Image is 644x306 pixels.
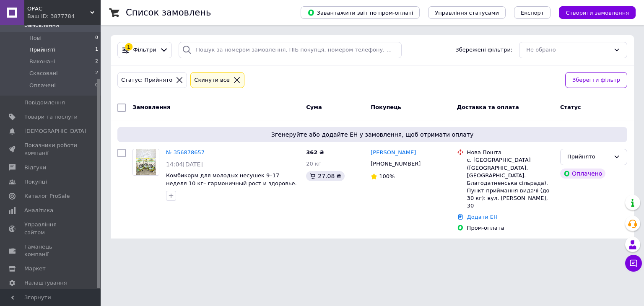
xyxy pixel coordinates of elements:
[467,224,553,232] div: Пром-оплата
[95,46,98,54] span: 1
[24,265,46,272] span: Маркет
[29,34,42,42] span: Нові
[24,164,46,171] span: Відгуки
[24,142,78,157] span: Показники роботи компанії
[379,173,395,179] span: 100%
[301,6,420,19] button: Завантажити звіт по пром-оплаті
[435,10,499,16] span: Управління статусами
[24,221,78,236] span: Управління сайтом
[95,58,98,65] span: 2
[24,99,65,106] span: Повідомлення
[428,6,506,19] button: Управління статусами
[95,82,98,89] span: 0
[166,172,297,187] a: Комбикорм для молодых несушек 9–17 неделя 10 кг– гармоничный рост и здоровье.
[371,149,416,157] a: [PERSON_NAME]
[565,72,627,88] button: Зберегти фільтр
[27,5,90,13] span: ОРАС
[369,158,422,169] div: [PHONE_NUMBER]
[306,149,324,156] span: 362 ₴
[126,8,211,18] h1: Список замовлень
[166,161,203,168] span: 14:04[DATE]
[467,149,553,156] div: Нова Пошта
[125,43,132,51] div: 1
[121,130,624,139] span: Згенеруйте або додайте ЕН у замовлення, щоб отримати оплату
[567,153,610,161] div: Прийнято
[29,70,58,77] span: Скасовані
[132,149,159,176] a: Фото товару
[27,13,101,20] div: Ваш ID: 3877784
[24,178,47,186] span: Покупці
[95,70,98,77] span: 2
[467,214,498,220] a: Додати ЕН
[24,113,78,121] span: Товари та послуги
[306,161,321,167] span: 20 кг
[29,82,56,89] span: Оплачені
[307,9,413,16] span: Завантажити звіт по пром-оплаті
[306,104,322,110] span: Cума
[306,171,344,181] div: 27.08 ₴
[136,149,156,175] img: Фото товару
[24,127,86,135] span: [DEMOGRAPHIC_DATA]
[521,10,544,16] span: Експорт
[29,58,55,65] span: Виконані
[566,10,629,16] span: Створити замовлення
[24,279,67,287] span: Налаштування
[133,46,156,54] span: Фільтри
[29,46,55,54] span: Прийняті
[24,207,53,214] span: Аналітика
[166,149,205,156] a: № 356878657
[24,243,78,258] span: Гаманець компанії
[560,104,581,110] span: Статус
[192,76,231,85] div: Cкинути все
[132,104,170,110] span: Замовлення
[526,46,610,54] div: Не обрано
[572,76,620,85] span: Зберегти фільтр
[371,104,401,110] span: Покупець
[179,42,402,58] input: Пошук за номером замовлення, ПІБ покупця, номером телефону, Email, номером накладної
[551,9,636,16] a: Створити замовлення
[24,192,70,200] span: Каталог ProSale
[560,169,605,179] div: Оплачено
[457,104,519,110] span: Доставка та оплата
[625,255,642,272] button: Чат з покупцем
[559,6,636,19] button: Створити замовлення
[95,34,98,42] span: 0
[119,76,174,85] div: Статус: Прийнято
[455,46,512,54] span: Збережені фільтри:
[514,6,551,19] button: Експорт
[467,156,553,210] div: с. [GEOGRAPHIC_DATA] ([GEOGRAPHIC_DATA], [GEOGRAPHIC_DATA]. Благодатненська сільрада), Пункт прий...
